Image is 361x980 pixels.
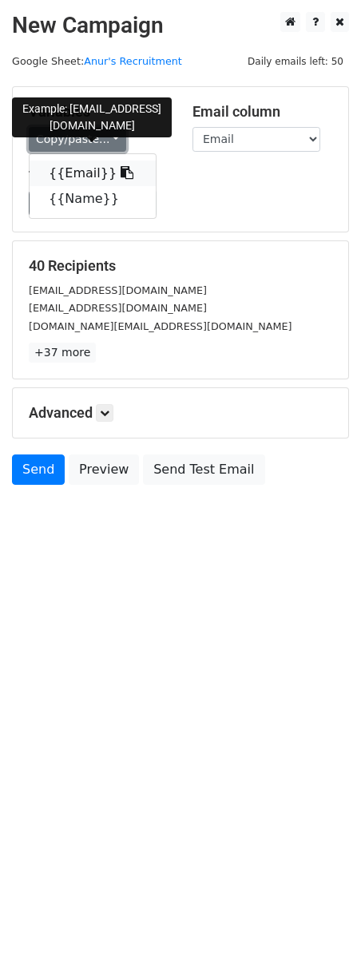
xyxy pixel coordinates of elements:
h2: New Campaign [12,12,349,39]
h5: Advanced [29,404,332,422]
h5: Email column [192,103,332,121]
a: Send [12,454,65,485]
small: [DOMAIN_NAME][EMAIL_ADDRESS][DOMAIN_NAME] [29,320,292,332]
a: {{Name}} [30,186,156,212]
h5: 40 Recipients [29,257,332,275]
small: [EMAIL_ADDRESS][DOMAIN_NAME] [29,284,207,296]
a: Preview [69,454,139,485]
a: +37 more [29,343,96,363]
small: [EMAIL_ADDRESS][DOMAIN_NAME] [29,302,207,314]
a: Send Test Email [143,454,264,485]
a: Anur's Recruitment [84,55,182,67]
div: Example: [EMAIL_ADDRESS][DOMAIN_NAME] [12,97,172,137]
a: Daily emails left: 50 [242,55,349,67]
iframe: Chat Widget [281,903,361,980]
span: Daily emails left: 50 [242,53,349,70]
a: {{Email}} [30,161,156,186]
small: Google Sheet: [12,55,182,67]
